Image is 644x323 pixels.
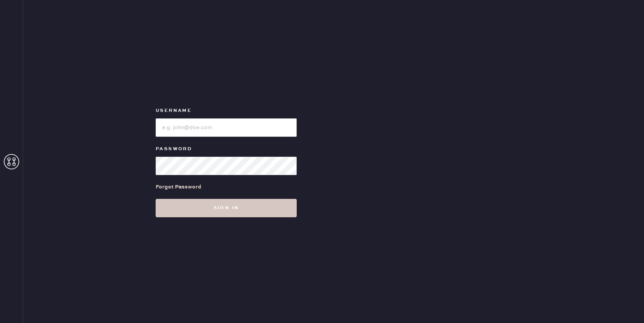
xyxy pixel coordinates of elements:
label: Username [156,106,297,115]
button: Sign in [156,199,297,217]
div: Forgot Password [156,183,201,191]
input: e.g. john@doe.com [156,118,297,137]
a: Forgot Password [156,175,201,199]
label: Password [156,144,297,154]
